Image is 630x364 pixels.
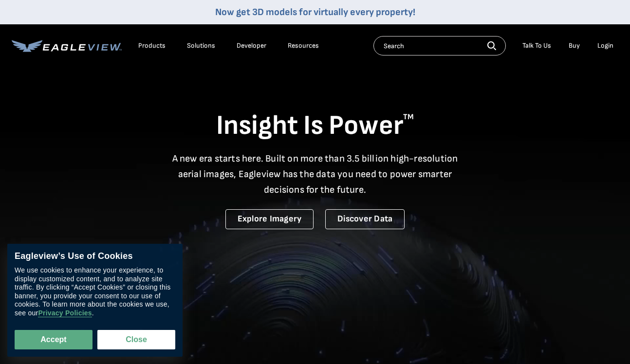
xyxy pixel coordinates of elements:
a: Buy [569,41,580,50]
div: Eagleview’s Use of Cookies [15,251,175,262]
input: Search [373,36,506,55]
div: Solutions [187,41,215,50]
p: A new era starts here. Built on more than 3.5 billion high-resolution aerial images, Eagleview ha... [166,151,464,198]
a: Developer [237,41,266,50]
div: Products [138,41,166,50]
div: Talk To Us [522,41,551,50]
a: Discover Data [325,209,405,229]
button: Accept [15,330,93,349]
button: Close [97,330,175,349]
div: Resources [288,41,319,50]
a: Explore Imagery [225,209,314,229]
div: Login [597,41,613,50]
a: Privacy Policies [38,309,92,318]
div: We use cookies to enhance your experience, to display customized content, and to analyze site tra... [15,267,175,318]
a: Now get 3D models for virtually every property! [215,6,415,18]
sup: TM [403,112,414,122]
h1: Insight Is Power [12,109,618,143]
